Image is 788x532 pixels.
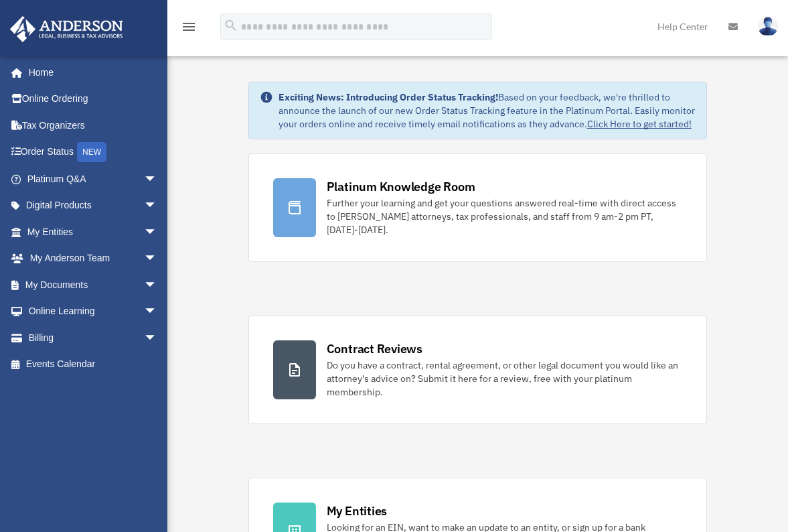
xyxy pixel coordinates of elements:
a: menu [181,23,197,35]
div: Based on your feedback, we're thrilled to announce the launch of our new Order Status Tracking fe... [279,90,696,131]
div: Contract Reviews [327,340,422,357]
span: arrow_drop_down [144,165,171,193]
a: My Documentsarrow_drop_down [9,271,177,298]
a: Click Here to get started! [587,118,692,130]
a: Platinum Q&Aarrow_drop_down [9,165,177,192]
span: arrow_drop_down [144,245,171,273]
span: arrow_drop_down [144,324,171,352]
a: Events Calendar [9,351,177,378]
a: Online Learningarrow_drop_down [9,298,177,325]
i: menu [181,19,197,35]
a: My Anderson Teamarrow_drop_down [9,245,177,272]
a: Tax Organizers [9,112,177,139]
a: Order StatusNEW [9,139,177,166]
a: Digital Productsarrow_drop_down [9,192,177,219]
a: Billingarrow_drop_down [9,324,177,351]
span: arrow_drop_down [144,192,171,220]
div: My Entities [327,503,387,519]
a: Home [9,59,171,86]
span: arrow_drop_down [144,218,171,246]
span: arrow_drop_down [144,298,171,326]
a: My Entitiesarrow_drop_down [9,218,177,245]
a: Contract Reviews Do you have a contract, rental agreement, or other legal document you would like... [248,316,708,424]
div: Do you have a contract, rental agreement, or other legal document you would like an attorney's ad... [327,358,683,399]
div: NEW [77,142,106,162]
a: Platinum Knowledge Room Further your learning and get your questions answered real-time with dire... [248,153,708,262]
span: arrow_drop_down [144,271,171,299]
div: Further your learning and get your questions answered real-time with direct access to [PERSON_NAM... [327,196,683,237]
a: Online Ordering [9,86,177,113]
img: Anderson Advisors Platinum Portal [6,16,127,42]
strong: Exciting News: Introducing Order Status Tracking! [279,91,498,103]
i: search [224,18,238,33]
div: Platinum Knowledge Room [327,178,475,195]
img: User Pic [758,17,778,36]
